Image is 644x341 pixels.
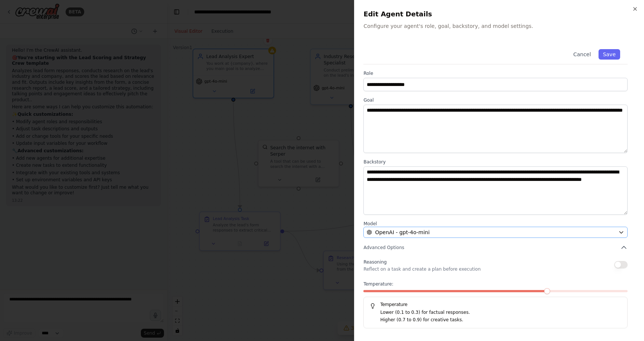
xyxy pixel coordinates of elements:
span: Reasoning [363,259,386,265]
span: Advanced Options [363,245,404,251]
h5: Temperature [370,302,621,307]
button: Advanced Options [363,244,628,251]
label: Goal [363,97,628,103]
span: OpenAI - gpt-4o-mini [375,229,429,236]
span: Temperature: [363,281,393,287]
h2: Edit Agent Details [363,9,635,19]
button: Cancel [569,49,595,60]
p: Lower (0.1 to 0.3) for factual responses. [380,309,621,316]
label: Model [363,221,628,227]
p: Reflect on a task and create a plan before execution [363,266,480,272]
button: Save [599,49,620,60]
label: Backstory [363,159,628,165]
label: Role [363,70,628,76]
button: OpenAI - gpt-4o-mini [363,227,628,238]
p: Higher (0.7 to 0.9) for creative tasks. [380,316,621,324]
p: Configure your agent's role, goal, backstory, and model settings. [363,22,635,30]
